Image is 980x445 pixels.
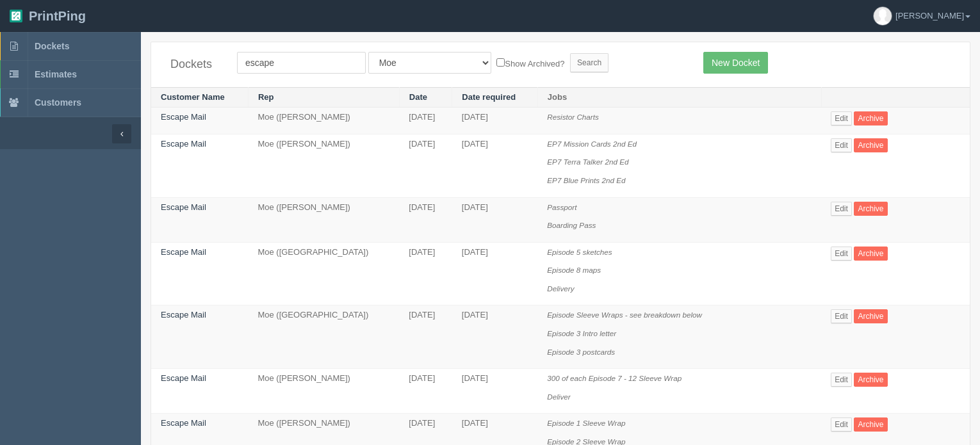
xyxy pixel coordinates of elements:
[161,247,206,257] a: Escape Mail
[237,52,366,74] input: Customer Name
[547,392,570,401] i: Deliver
[161,310,206,320] a: Escape Mail
[170,58,218,71] h4: Dockets
[452,134,538,197] td: [DATE]
[161,92,225,102] a: Customer Name
[547,203,576,211] i: Passport
[547,311,702,319] i: Episode Sleeve Wraps - see breakdown below
[874,7,892,25] img: avatar_default-7531ab5dedf162e01f1e0bb0964e6a185e93c5c22dfe317fb01d7f8cd2b1632c.jpg
[547,329,616,337] i: Episode 3 Intro letter
[831,111,852,125] a: Edit
[452,369,538,414] td: [DATE]
[409,92,427,102] a: Date
[248,134,399,197] td: Moe ([PERSON_NAME])
[547,158,628,166] i: EP7 Terra Talker 2nd Ed
[399,305,452,369] td: [DATE]
[831,373,852,387] a: Edit
[570,53,608,72] input: Search
[10,10,22,22] img: logo-3e63b451c926e2ac314895c53de4908e5d424f24456219fb08d385ab2e579770.png
[248,197,399,242] td: Moe ([PERSON_NAME])
[35,97,81,108] span: Customers
[496,56,564,70] label: Show Archived?
[35,41,69,51] span: Dockets
[399,197,452,242] td: [DATE]
[854,417,887,432] a: Archive
[399,108,452,134] td: [DATE]
[854,202,887,216] a: Archive
[161,418,206,428] a: Escape Mail
[452,242,538,305] td: [DATE]
[547,266,601,274] i: Episode 8 maps
[831,138,852,152] a: Edit
[399,242,452,305] td: [DATE]
[248,369,399,414] td: Moe ([PERSON_NAME])
[496,58,505,67] input: Show Archived?
[161,112,206,122] a: Escape Mail
[547,113,599,121] i: Resistor Charts
[161,202,206,212] a: Escape Mail
[35,69,77,79] span: Estimates
[452,108,538,134] td: [DATE]
[399,134,452,197] td: [DATE]
[547,419,625,427] i: Episode 1 Sleeve Wrap
[248,242,399,305] td: Moe ([GEOGRAPHIC_DATA])
[854,309,887,323] a: Archive
[547,348,615,356] i: Episode 3 postcards
[399,369,452,414] td: [DATE]
[248,305,399,369] td: Moe ([GEOGRAPHIC_DATA])
[854,373,887,387] a: Archive
[161,139,206,149] a: Escape Mail
[854,247,887,261] a: Archive
[831,247,852,261] a: Edit
[831,202,852,216] a: Edit
[462,92,516,102] a: Date required
[547,140,637,148] i: EP7 Mission Cards 2nd Ed
[547,221,596,229] i: Boarding Pass
[547,374,682,382] i: 300 of each Episode 7 - 12 Sleeve Wrap
[161,373,206,383] a: Escape Mail
[248,108,399,134] td: Moe ([PERSON_NAME])
[452,197,538,242] td: [DATE]
[258,92,274,102] a: Rep
[854,138,887,152] a: Archive
[703,52,768,74] a: New Docket
[547,248,612,256] i: Episode 5 sketches
[537,87,821,108] th: Jobs
[854,111,887,125] a: Archive
[452,305,538,369] td: [DATE]
[831,309,852,323] a: Edit
[831,417,852,432] a: Edit
[547,284,574,293] i: Delivery
[547,176,625,184] i: EP7 Blue Prints 2nd Ed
